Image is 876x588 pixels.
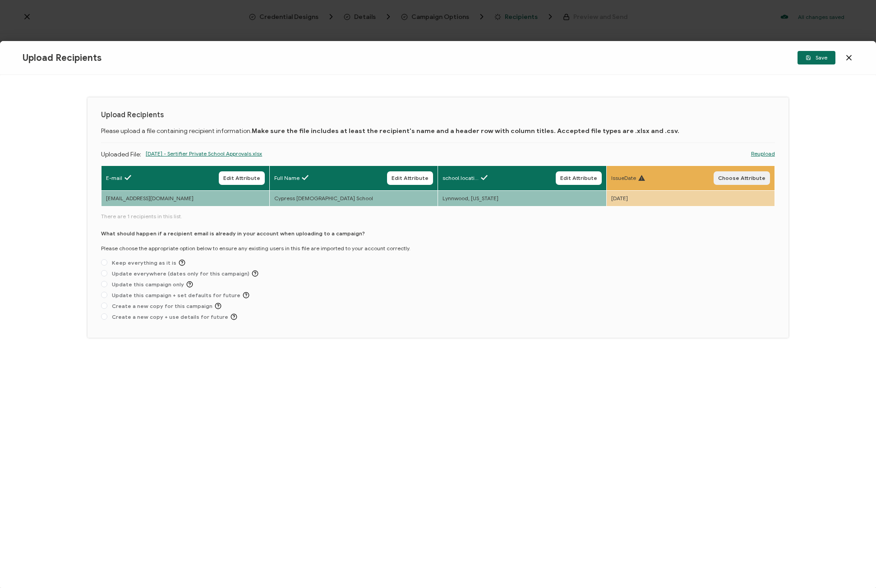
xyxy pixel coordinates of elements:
a: Reupload [751,150,775,158]
td: Cypress [DEMOGRAPHIC_DATA] School [270,191,438,207]
p: Uploaded File: [101,150,141,161]
h1: Upload Recipients [101,111,775,119]
span: school.location [443,174,479,182]
span: Save [806,55,827,60]
button: Choose Attribute [714,171,770,185]
span: Create a new copy for this campaign [107,303,221,309]
button: Edit Attribute [556,171,602,185]
span: There are 1 recipients in this list. [101,212,775,220]
span: E-mail [106,174,122,182]
button: Save [798,51,835,64]
button: Edit Attribute [387,171,433,185]
span: Create a new copy + use details for future [107,313,237,320]
span: Keep everything as it is [107,259,185,266]
span: [DATE] - Sertifier Private School Approvals.xlsx [146,150,262,172]
span: Update this campaign only [107,281,193,288]
span: Update this campaign + set defaults for future [107,292,249,299]
button: Edit Attribute [219,171,265,185]
span: Choose Attribute [718,175,765,181]
iframe: Chat Widget [831,545,876,588]
span: Edit Attribute [223,175,260,181]
span: Update everywhere (dates only for this campaign) [107,270,258,277]
span: Edit Attribute [560,175,597,181]
p: What should happen if a recipient email is already in your account when uploading to a campaign? [101,230,365,238]
b: Make sure the file includes at least the recipient's name and a header row with column titles. Ac... [252,127,679,135]
span: IssueDate [611,174,636,182]
span: Upload Recipients [23,52,101,64]
p: Please upload a file containing recipient information. [101,126,775,136]
td: Lynnwood, [US_STATE] [438,191,606,207]
td: [DATE] [606,191,775,207]
td: [EMAIL_ADDRESS][DOMAIN_NAME] [101,191,270,207]
p: Please choose the appropriate option below to ensure any existing users in this file are imported... [101,244,410,253]
span: Full Name [274,174,300,182]
span: Edit Attribute [392,175,429,181]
